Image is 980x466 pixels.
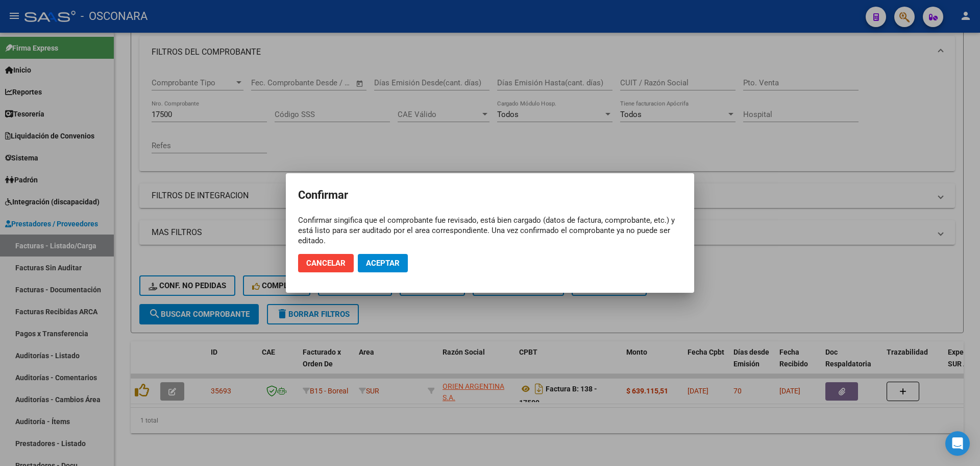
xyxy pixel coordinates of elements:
[366,259,400,268] span: Aceptar
[298,215,682,246] div: Confirmar singifica que el comprobante fue revisado, está bien cargado (datos de factura, comprob...
[298,185,682,205] h2: Confirmar
[298,254,354,272] button: Cancelar
[945,431,970,456] div: Open Intercom Messenger
[358,254,408,272] button: Aceptar
[306,259,346,268] span: Cancelar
